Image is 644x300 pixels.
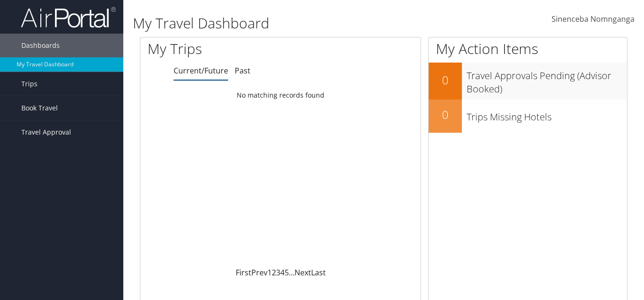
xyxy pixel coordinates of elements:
[429,72,462,88] h2: 0
[467,64,627,96] h3: Travel Approvals Pending (Advisor Booked)
[272,267,276,278] a: 2
[429,100,627,133] a: 0Trips Missing Hotels
[280,267,285,278] a: 4
[311,267,326,278] a: Last
[467,106,627,124] h3: Trips Missing Hotels
[21,34,60,57] span: Dashboards
[429,63,627,99] a: 0Travel Approvals Pending (Advisor Booked)
[285,267,289,278] a: 5
[552,14,635,24] span: Sinenceba Nomnganga
[235,65,250,76] a: Past
[251,267,267,278] a: Prev
[147,39,297,59] h1: My Trips
[140,87,421,104] td: No matching records found
[133,13,467,33] h1: My Travel Dashboard
[236,267,251,278] a: First
[21,72,37,96] span: Trips
[552,5,635,34] a: Sinenceba Nomnganga
[289,267,294,278] span: …
[429,107,462,123] h2: 0
[21,6,116,28] img: airportal-logo.png
[21,120,71,144] span: Travel Approval
[174,65,228,76] a: Current/Future
[267,267,272,278] a: 1
[294,267,311,278] a: Next
[21,96,58,120] span: Book Travel
[276,267,280,278] a: 3
[429,39,627,59] h1: My Action Items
